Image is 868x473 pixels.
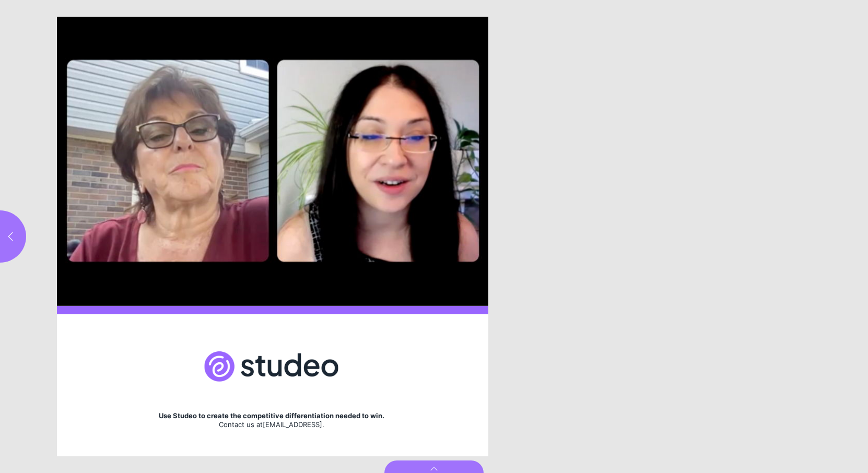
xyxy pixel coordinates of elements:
[54,17,488,456] section: Page 6
[101,420,442,429] div: Contact us at .
[204,339,338,394] img: brokerage logo
[263,420,322,429] a: [EMAIL_ADDRESS]
[159,411,385,420] strong: Use Studeo to create the competitive differentiation needed to win.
